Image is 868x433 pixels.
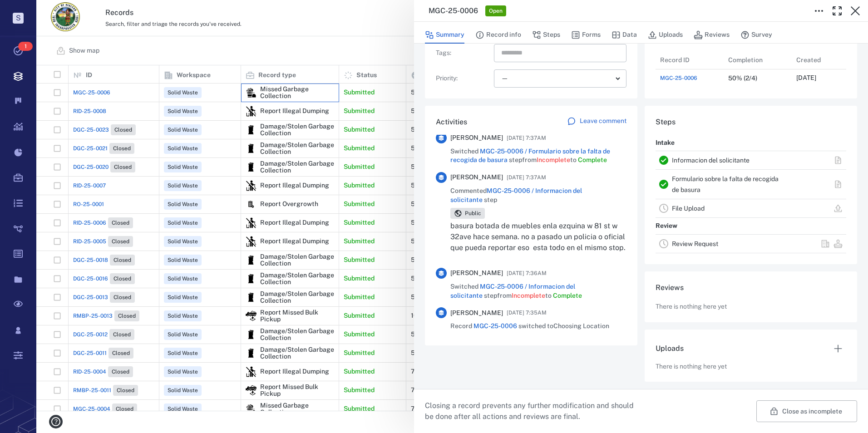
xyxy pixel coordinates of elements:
div: Record ID [656,51,724,69]
a: Informacion del solicitante [672,157,750,164]
a: File Upload [672,205,705,212]
div: — [501,73,612,84]
div: 50% (2/4) [728,75,757,82]
p: Intake [656,135,675,151]
span: Help [20,6,39,15]
div: ActivitiesLeave comment[PERSON_NAME][DATE] 7:37AMSwitched MGC-25-0006 / Formulario sobre la falta... [425,106,637,353]
div: Created [792,51,860,69]
p: Closing a record prevents any further modification and should be done after all actions and revie... [425,400,641,422]
p: Review [656,218,677,234]
button: Forms [571,26,601,44]
span: Incomplete [537,156,570,163]
div: Completion [728,47,763,73]
a: MGC-25-0006 / Formulario sobre la falta de recogida de basura [450,148,610,164]
span: Record switched to [450,322,609,331]
h3: MGC-25-0006 [429,5,478,16]
span: [DATE] 7:37AM [507,133,546,143]
div: StepsIntakeInformacion del solicitanteFormulario sobre la falta de recogida de basuraFile UploadR... [645,106,857,271]
p: basura botada de muebles enla ezquina w 81 st w 32ave hace semana. no a pasado un policia o ofici... [450,221,626,253]
span: Open [487,7,504,15]
span: Public [463,210,483,217]
span: [DATE] 7:36AM [507,268,547,279]
span: Commented step [450,187,626,204]
button: Data [612,26,637,44]
button: Steps [532,26,560,44]
h6: Uploads [656,343,684,354]
span: [PERSON_NAME] [450,173,503,182]
a: MGC-25-0006 / Informacion del solicitante [450,283,575,299]
a: Formulario sobre la falta de recogida de basura [672,175,779,193]
span: 1 [18,42,33,51]
span: Switched step from to [450,147,626,165]
p: Priority : [436,74,490,83]
button: Reviews [694,26,730,44]
a: MGC-25-0006 [660,74,697,82]
span: Complete [578,156,607,163]
button: Summary [425,26,464,44]
div: ReviewsThere is nothing here yet [645,271,857,330]
p: S [13,13,24,24]
span: [DATE] 7:37AM [507,172,546,183]
button: Uploads [648,26,683,44]
span: Complete [553,292,582,299]
p: Tags : [436,49,490,58]
p: There is nothing here yet [656,302,727,311]
div: Record ID [660,47,690,73]
div: Completion [724,51,792,69]
span: [PERSON_NAME] [450,269,503,278]
h6: Steps [656,117,846,128]
div: Created [796,47,821,73]
span: [PERSON_NAME] [450,309,503,318]
h6: Reviews [656,282,846,293]
a: MGC-25-0006 / Informacion del solicitante [450,187,582,203]
p: There is nothing here yet [656,362,727,371]
button: Record info [475,26,521,44]
button: Close [846,2,864,20]
span: Incomplete [512,292,545,299]
button: Toggle Fullscreen [828,2,846,20]
p: [DATE] [796,74,816,83]
span: [PERSON_NAME] [450,133,503,143]
button: Survey [740,26,772,44]
button: Close as incomplete [756,400,857,422]
span: Choosing Location [553,322,609,330]
p: Leave comment [580,117,626,126]
a: Leave comment [567,117,626,128]
div: UploadsThere is nothing here yet [645,330,857,389]
a: Review Request [672,240,718,247]
h6: Activities [436,117,467,128]
button: Toggle to Edit Boxes [810,2,828,20]
span: [DATE] 7:35AM [507,307,547,318]
a: MGC-25-0006 [473,322,517,330]
span: Switched step from to [450,282,626,300]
